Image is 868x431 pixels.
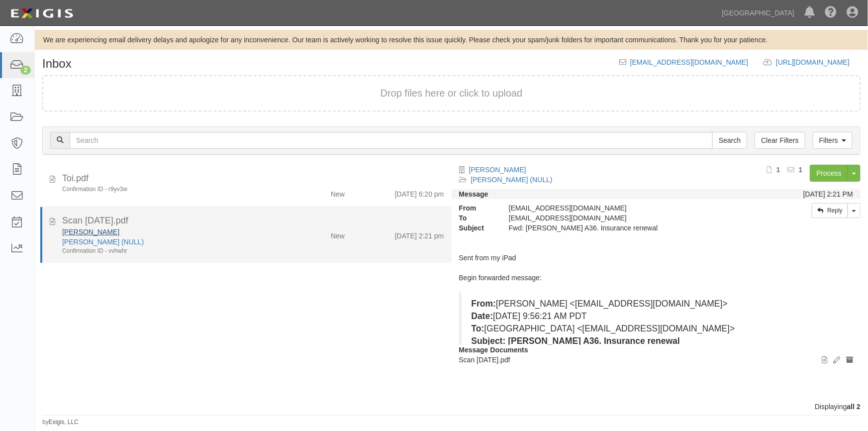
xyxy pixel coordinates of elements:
[459,346,528,354] strong: Message Documents
[452,203,501,213] strong: From
[717,3,799,23] a: [GEOGRAPHIC_DATA]
[62,228,119,236] a: [PERSON_NAME]
[42,57,72,70] h1: Inbox
[459,263,854,293] div: Begin forwarded message:
[62,185,279,194] div: Confirmation ID - r9yv3w
[472,336,506,346] b: Subject:
[776,58,861,66] a: [URL][DOMAIN_NAME]
[833,357,840,364] i: Edit document
[810,165,848,182] a: Process
[501,213,751,223] div: agreement-jxcrkc@sbh.complianz.com
[799,166,803,174] b: 1
[62,247,279,255] div: Confirmation ID - vvhwhr
[395,227,444,241] div: [DATE] 2:21 pm
[452,213,501,223] strong: To
[847,403,861,411] b: all 2
[62,237,279,247] div: WENDY (NULL)
[331,185,345,199] div: New
[49,419,79,426] a: Exigis, LLC
[20,66,31,75] div: 2
[42,418,79,427] small: by
[472,298,844,360] div: [PERSON_NAME] <[EMAIL_ADDRESS][DOMAIN_NAME]> [DATE] 9:56:21 AM PDT [GEOGRAPHIC_DATA] <[EMAIL_ADDR...
[508,336,680,346] b: [PERSON_NAME] A36. Insurance renewal
[472,299,496,309] b: From:
[501,203,751,213] div: [EMAIL_ADDRESS][DOMAIN_NAME]
[471,176,553,184] a: [PERSON_NAME] (NULL)
[62,227,279,237] div: Tim Dwyer
[846,357,853,364] i: Archive document
[459,190,488,198] strong: Message
[755,132,805,149] a: Clear Filters
[825,7,837,19] i: Help Center - Complianz
[395,185,444,199] div: [DATE] 6:20 pm
[62,215,444,227] div: Scan Jun 29, 2025.pdf
[381,86,523,101] button: Drop files here or click to upload
[459,355,854,365] p: Scan [DATE].pdf
[776,166,780,174] b: 1
[812,203,848,218] a: Reply
[472,311,493,321] b: Date:
[712,132,747,149] input: Search
[452,223,501,233] strong: Subject
[469,166,526,174] a: [PERSON_NAME]
[472,323,484,333] b: To:
[822,357,827,364] i: View
[630,58,748,66] a: [EMAIL_ADDRESS][DOMAIN_NAME]
[813,132,853,149] a: Filters
[70,132,713,149] input: Search
[35,35,868,45] div: We are experiencing email delivery delays and apologize for any inconvenience. Our team is active...
[35,402,868,412] div: Displaying
[331,227,345,241] div: New
[62,238,144,246] a: [PERSON_NAME] (NULL)
[803,189,853,199] div: [DATE] 2:21 PM
[501,223,751,233] div: Fwd: WENDY A36. Insurance renewal
[62,172,444,185] div: Toi.pdf
[7,4,76,22] img: logo-5460c22ac91f19d4615b14bd174203de0afe785f0fc80cf4dbbc73dc1793850b.png
[459,253,854,263] div: Sent from my iPad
